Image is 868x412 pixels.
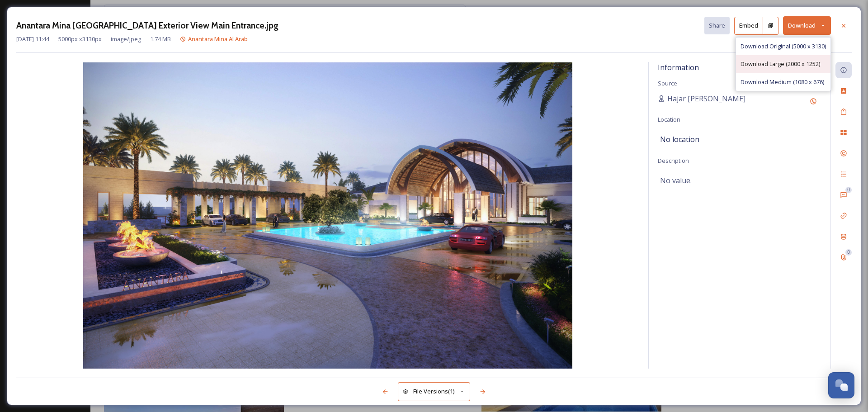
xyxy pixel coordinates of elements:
div: 0 [845,249,852,256]
span: Description [658,156,689,165]
span: image/jpeg [111,35,141,43]
span: Hajar [PERSON_NAME] [667,93,745,104]
span: Anantara Mina Al Arab [188,35,248,43]
span: Information [658,62,699,72]
div: 0 [845,187,852,193]
img: 2B4D22E8-E154-451D-9506EE735BD24738.jpg [16,62,639,369]
span: No location [660,134,699,145]
span: No value. [660,175,692,186]
button: Download [783,16,831,35]
button: Open Chat [828,372,854,398]
span: Source [658,79,677,87]
button: Share [704,17,730,34]
span: Download Original (5000 x 3130) [741,42,826,51]
span: 5000 px x 3130 px [58,35,102,43]
button: File Versions(1) [398,382,470,401]
span: [DATE] 11:44 [16,35,49,43]
span: Location [658,115,680,123]
span: Download Large (2000 x 1252) [741,60,820,68]
button: Embed [734,17,763,35]
span: Download Medium (1080 x 676) [741,78,824,86]
h3: Anantara Mina [GEOGRAPHIC_DATA] Exterior View Main Entrance.jpg [16,19,278,32]
span: 1.74 MB [150,35,171,43]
